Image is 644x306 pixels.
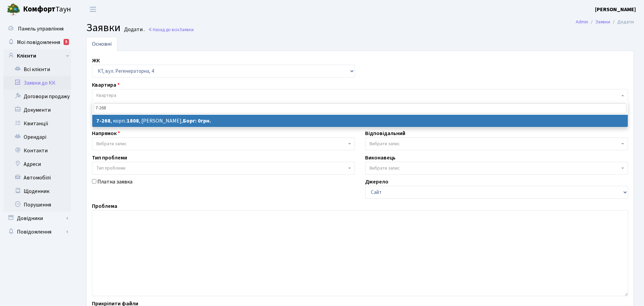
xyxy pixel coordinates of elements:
[3,90,71,103] a: Договори продажу
[183,117,211,125] b: Борг: 0грн.
[369,140,400,147] span: Вибрати запис
[3,198,71,212] a: Порушення
[3,76,71,90] a: Заявки до КК
[3,36,71,49] a: Мої повідомлення5
[92,129,120,137] label: Напрямок
[127,117,139,125] b: 1808
[148,26,194,33] a: Назад до всіхЗаявки
[365,154,396,162] label: Виконавець
[3,144,71,157] a: Контакти
[595,5,636,14] a: [PERSON_NAME]
[92,154,127,162] label: Тип проблеми
[64,39,69,45] div: 5
[369,165,400,172] span: Вибрати запис
[23,4,55,15] b: Комфорт
[96,117,111,125] b: 7-268
[17,39,60,46] span: Мої повідомлення
[96,92,116,99] span: Квартира
[566,15,644,29] nav: breadcrumb
[85,4,101,15] button: Переключити навігацію
[3,225,71,239] a: Повідомлення
[92,115,628,127] li: , корп.: , [PERSON_NAME],
[123,26,145,33] small: Додати .
[3,171,71,184] a: Автомобілі
[96,140,127,147] span: Вибрати запис
[365,129,405,137] label: Відповідальний
[96,165,125,172] span: Тип проблеми
[92,57,100,65] label: ЖК
[365,178,388,186] label: Джерело
[595,6,636,13] b: [PERSON_NAME]
[3,63,71,76] a: Всі клієнти
[3,49,71,63] a: Клієнти
[595,18,610,25] a: Заявки
[610,18,634,26] li: Додати
[3,212,71,225] a: Довідники
[3,117,71,130] a: Квитанції
[86,37,117,51] a: Основні
[3,130,71,144] a: Орендарі
[23,4,71,15] span: Таун
[3,157,71,171] a: Адреси
[18,25,64,32] span: Панель управління
[92,81,120,89] label: Квартира
[179,26,194,33] span: Заявки
[3,22,71,36] a: Панель управління
[92,202,117,210] label: Проблема
[97,178,133,186] label: Платна заявка
[576,18,588,25] a: Admin
[3,103,71,117] a: Документи
[3,184,71,198] a: Щоденник
[7,3,20,16] img: logo.png
[86,20,121,36] span: Заявки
